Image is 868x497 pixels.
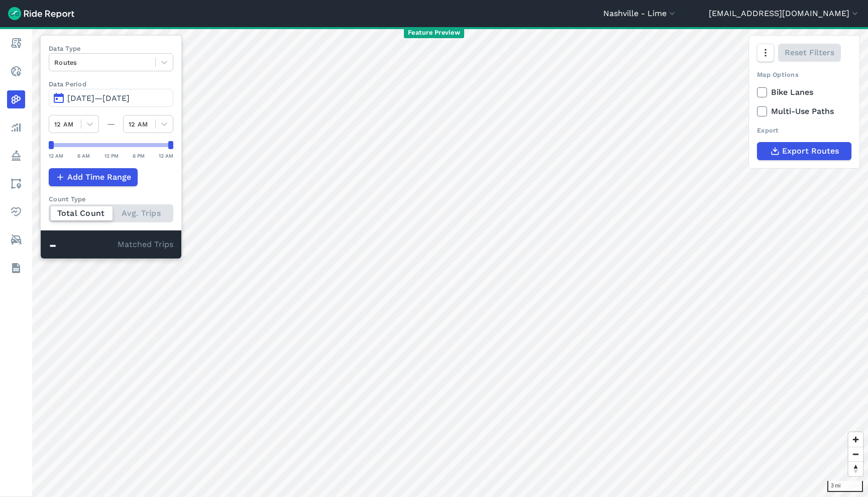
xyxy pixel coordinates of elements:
[7,118,25,137] a: Analyze
[99,118,123,130] div: —
[77,151,90,160] div: 6 AM
[7,175,25,193] a: Areas
[32,27,868,497] canvas: Map
[49,79,173,89] label: Data Period
[757,105,851,117] label: Multi-Use Paths
[159,151,173,160] div: 12 AM
[827,481,863,492] div: 3 mi
[7,259,25,277] a: Datasets
[757,126,851,135] div: Export
[709,8,860,20] button: [EMAIL_ADDRESS][DOMAIN_NAME]
[778,44,841,62] button: Reset Filters
[757,86,851,98] label: Bike Lanes
[785,47,834,59] span: Reset Filters
[757,70,851,79] div: Map Options
[41,230,181,259] div: Matched Trips
[8,7,74,20] img: Ride Report
[104,151,119,160] div: 12 PM
[7,203,25,221] a: Health
[7,147,25,165] a: Policy
[49,151,63,160] div: 12 AM
[67,93,130,103] span: [DATE]—[DATE]
[757,142,851,160] button: Export Routes
[49,168,138,186] button: Add Time Range
[49,238,118,252] div: -
[848,447,863,461] button: Zoom out
[782,145,839,157] span: Export Routes
[7,62,25,80] a: Realtime
[7,90,25,108] a: Heatmaps
[603,8,677,20] button: Nashville - Lime
[848,432,863,447] button: Zoom in
[404,28,464,38] span: Feature Preview
[7,231,25,249] a: ModeShift
[49,89,173,107] button: [DATE]—[DATE]
[49,44,173,53] label: Data Type
[133,151,145,160] div: 6 PM
[7,34,25,52] a: Report
[49,194,173,204] div: Count Type
[67,171,131,183] span: Add Time Range
[848,461,863,476] button: Reset bearing to north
